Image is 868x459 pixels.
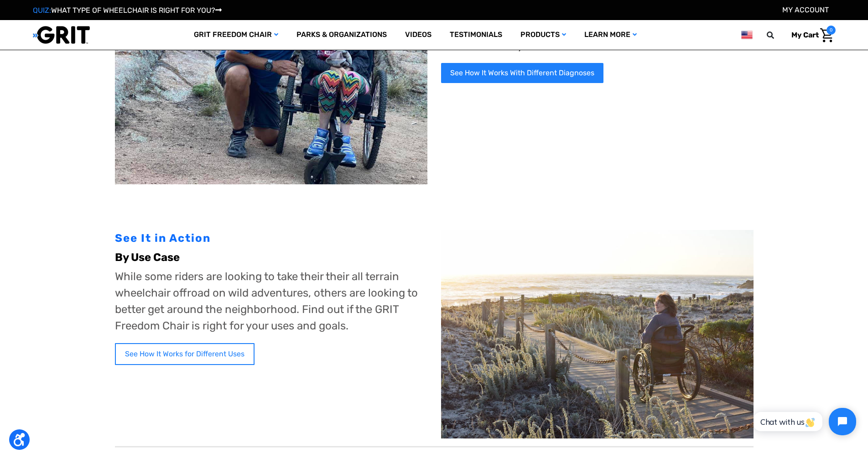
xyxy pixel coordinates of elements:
iframe: Tidio Chat [743,400,864,443]
span: QUIZ: [33,6,51,15]
b: By Use Case [115,251,180,264]
a: GRIT Freedom Chair [185,20,287,50]
a: Learn More [575,20,646,50]
a: See How It Works With Different Diagnoses [441,63,603,83]
span: Phone Number [144,37,193,46]
a: Cart with 0 items [785,26,836,45]
p: While some riders are looking to take their their all terrain wheelchair offroad on wild adventur... [115,268,427,334]
a: Account [782,5,829,14]
img: GRIT All-Terrain Wheelchair and Mobility Equipment [33,26,90,44]
span: 0 [826,26,836,35]
div: See It in Action [115,230,427,246]
a: QUIZ:WHAT TYPE OF WHEELCHAIR IS RIGHT FOR YOU? [33,6,222,15]
a: Testimonials [441,20,511,50]
a: See How It Works for Different Uses [115,343,255,365]
a: Videos [396,20,441,50]
input: Search [771,26,785,45]
span: My Cart [791,31,819,39]
a: Products [511,20,575,50]
img: us.png [741,29,752,41]
a: Parks & Organizations [287,20,396,50]
img: Cart [820,28,833,42]
img: Jenny on beach path using all terrain wheelchair GRIT Freedom Chair [441,230,754,438]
